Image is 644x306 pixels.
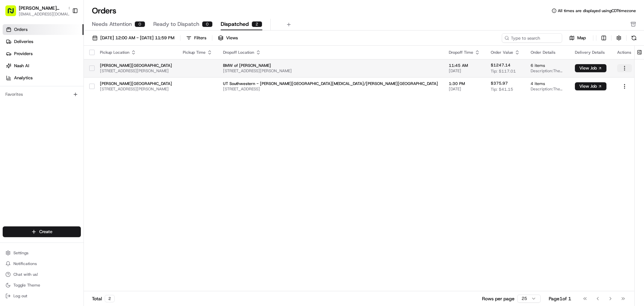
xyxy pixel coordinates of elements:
div: Pickup Time [183,50,212,55]
div: 2 [105,295,115,302]
span: $1247.14 [491,62,511,68]
span: [STREET_ADDRESS] [223,86,438,92]
span: BMW of [PERSON_NAME] [223,63,438,68]
div: Filters [194,35,206,41]
span: Description: The order includes Pita Chips + Dip, a Group Bowl Bar with Grilled Chicken, a Gallon... [531,86,564,92]
span: Dispatched [221,20,249,28]
span: 11:45 AM [449,63,480,68]
span: Map [577,35,586,41]
span: Providers [14,51,33,57]
span: 4 items [531,81,564,86]
span: [PERSON_NAME][GEOGRAPHIC_DATA] [100,63,172,68]
a: Providers [3,48,84,59]
div: 0 [202,21,213,27]
button: Log out [3,291,81,301]
span: 1:30 PM [449,81,480,86]
button: Toggle Theme [3,280,81,290]
div: 💻 [57,151,62,156]
div: Order Value [491,50,520,55]
a: View Job [575,65,606,71]
button: [EMAIL_ADDRESS][DOMAIN_NAME] [19,11,72,17]
input: Type to search [502,33,562,43]
span: Tip: $117.01 [491,69,516,74]
span: [STREET_ADDRESS][PERSON_NAME] [100,86,172,92]
span: • [56,122,58,128]
div: Delivery Details [575,50,606,55]
span: [PERSON_NAME][GEOGRAPHIC_DATA] [21,104,89,110]
h1: Orders [92,5,116,16]
a: Orders [3,24,84,35]
span: Needs Attention [92,20,132,28]
span: • [90,104,92,110]
p: Welcome 👋 [7,27,122,38]
button: View Job [575,82,606,90]
span: Description: The order includes multiple group bowl bars with grilled chicken and grilled steak, ... [531,68,564,74]
a: Deliveries [3,36,84,47]
div: Dropoff Location [223,50,438,55]
div: 📗 [7,151,12,156]
div: Page 1 of 1 [549,295,571,302]
span: Settings [13,250,29,256]
span: Deliveries [14,39,33,45]
a: 📗Knowledge Base [4,147,54,160]
img: 1736555255976-a54dd68f-1ca7-489b-9aae-adbdc363a1c4 [7,64,19,76]
span: [DATE] [449,68,480,74]
span: Chat with us! [13,272,38,277]
span: [STREET_ADDRESS][PERSON_NAME] [223,68,438,74]
span: 6 items [531,63,564,68]
span: [DATE] [449,86,480,92]
div: Actions [617,50,632,55]
button: Settings [3,248,81,258]
a: Nash AI [3,60,84,71]
img: Grace Nketiah [7,116,17,127]
span: API Documentation [63,150,108,157]
div: Pickup Location [100,50,172,55]
div: Start new chat [30,64,110,71]
button: [DATE] 12:00 AM - [DATE] 11:59 PM [89,33,177,43]
button: Filters [183,33,209,43]
button: [PERSON_NAME][GEOGRAPHIC_DATA] [19,5,65,11]
span: 8:41 AM [94,104,110,110]
button: Notifications [3,259,81,268]
button: Create [3,226,81,237]
div: Total [92,295,115,302]
button: See all [104,86,122,94]
span: Orders [14,27,28,33]
span: Log out [13,293,27,299]
div: We're available if you need us! [30,71,92,76]
span: Create [39,229,52,235]
span: Pylon [67,167,81,172]
button: Chat with us! [3,270,81,279]
img: 1753817452368-0c19585d-7be3-40d9-9a41-2dc781b3d1eb [14,64,26,76]
img: 1736555255976-a54dd68f-1ca7-489b-9aae-adbdc363a1c4 [13,123,19,128]
span: Nash AI [14,63,29,69]
span: Toggle Theme [13,282,40,288]
button: Refresh [629,33,639,43]
span: Analytics [14,75,33,81]
button: Start new chat [114,66,122,74]
div: 2 [252,21,262,27]
div: Past conversations [7,87,45,93]
input: Clear [17,43,111,50]
span: Tip: $41.15 [491,87,513,92]
button: Map [565,34,590,42]
span: Ready to Dispatch [153,20,199,28]
img: Snider Plaza [7,98,17,108]
span: [DATE] 12:00 AM - [DATE] 11:59 PM [100,35,174,41]
span: UT Southwestern - [PERSON_NAME][GEOGRAPHIC_DATA][MEDICAL_DATA]/[PERSON_NAME][GEOGRAPHIC_DATA] [223,81,438,86]
div: 0 [135,21,145,27]
span: [PERSON_NAME] [21,122,54,128]
div: Order Details [531,50,564,55]
img: Nash [7,7,20,20]
span: Knowledge Base [13,150,51,157]
a: Analytics [3,73,84,83]
span: [DATE] [59,122,73,128]
button: View Job [575,64,606,72]
div: Dropoff Time [449,50,480,55]
button: Views [215,33,241,43]
span: All times are displayed using CDT timezone [558,8,636,13]
a: Powered byPylon [47,166,81,172]
a: 💻API Documentation [54,147,110,160]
